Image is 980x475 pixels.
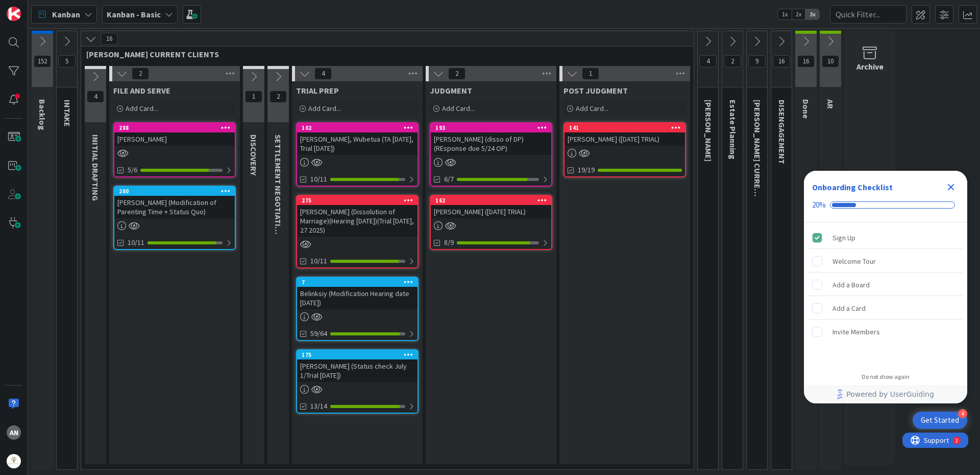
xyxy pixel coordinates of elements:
span: AR [825,99,836,109]
img: Visit kanbanzone.com [7,7,21,21]
div: Onboarding Checklist [812,181,893,193]
div: 102 [297,123,418,132]
div: 141 [569,124,685,131]
span: 152 [34,55,51,67]
div: 280 [114,187,235,196]
div: [PERSON_NAME] (disso of DP)(REsponse due 5/24 OP) [431,132,551,155]
div: Invite Members [832,326,880,338]
span: FILE AND SERVE [113,85,170,96]
div: 288 [114,123,235,132]
span: 5/6 [128,165,137,175]
span: Powered by UserGuiding [846,388,934,400]
span: 10/11 [310,256,327,266]
div: Checklist progress: 20% [812,200,959,210]
div: Add a Card [832,302,866,314]
div: Welcome Tour is incomplete. [808,250,963,273]
div: 280[PERSON_NAME] (Modification of Parenting Time + Status Quo) [114,187,235,218]
span: Add Card... [308,104,341,113]
div: 275[PERSON_NAME] (Dissolution of Marriage)(Hearing [DATE])(Trial [DATE], 27 2025) [297,196,418,237]
div: [PERSON_NAME] [114,132,235,146]
div: Add a Board [832,279,870,291]
span: 2 [269,91,287,103]
div: Open Get Started checklist, remaining modules: 4 [913,412,967,429]
div: 175 [302,351,418,358]
div: 288[PERSON_NAME] [114,123,235,146]
span: 4 [314,67,332,80]
span: Done [801,99,811,119]
div: Add a Card is incomplete. [808,297,963,320]
span: DISENGAGEMENT [777,100,787,164]
span: 16 [797,55,815,67]
div: 7 [302,279,418,286]
span: Backlog [37,99,47,130]
div: 175[PERSON_NAME] (Status check July 1/Trial [DATE]) [297,350,418,382]
span: INTAKE [62,100,72,127]
div: [PERSON_NAME], Wubetua (TA [DATE], Trial [DATE]) [297,132,418,155]
div: [PERSON_NAME] (Status check July 1/Trial [DATE]) [297,359,418,382]
div: [PERSON_NAME] ([DATE] TRIAL) [565,132,685,146]
span: Kanban [52,8,80,20]
span: KRISTI CURRENT CLIENTS [86,49,681,59]
span: 4 [87,91,104,103]
div: 275 [302,197,418,204]
span: 5 [58,55,76,67]
span: 1 [245,91,262,103]
span: INITIAL DRAFTING [90,134,101,201]
span: 19/19 [578,165,595,175]
span: 1x [778,9,792,19]
div: 162 [435,197,551,204]
span: 59/64 [310,328,327,339]
div: Close Checklist [943,179,959,195]
input: Quick Filter... [830,5,906,24]
div: 141[PERSON_NAME] ([DATE] TRIAL) [565,123,685,146]
span: Add Card... [126,104,158,113]
div: Footer [804,385,967,403]
span: 10/11 [128,237,144,248]
div: Checklist Container [804,171,967,403]
img: avatar [7,454,21,468]
div: 7Belinksiy (Modification Hearing date [DATE]) [297,278,418,309]
span: 6/7 [444,174,454,185]
span: 9 [748,55,766,67]
div: 4 [958,409,967,418]
div: 280 [119,188,235,195]
span: Add Card... [576,104,608,113]
span: 10 [822,55,839,67]
div: 20% [812,200,826,210]
span: Estate Planning [728,100,738,160]
div: Invite Members is incomplete. [808,321,963,343]
div: Add a Board is incomplete. [808,274,963,296]
div: Checklist items [804,222,967,366]
span: 16 [773,55,790,67]
div: 102 [302,124,418,131]
div: AN [7,425,21,440]
span: 2 [132,67,149,80]
div: 193[PERSON_NAME] (disso of DP)(REsponse due 5/24 OP) [431,123,551,155]
div: Do not show again [862,373,910,381]
div: 193 [435,124,551,131]
div: 288 [119,124,235,131]
div: Get Started [921,415,959,425]
div: 162[PERSON_NAME] ([DATE] TRIAL) [431,196,551,218]
span: 3x [805,9,819,19]
span: Support [21,2,46,14]
div: Belinksiy (Modification Hearing date [DATE]) [297,287,418,309]
a: Powered by UserGuiding [809,385,962,403]
span: VICTOR CURRENT CLIENTS [752,100,763,233]
div: 275 [297,196,418,205]
span: 4 [699,55,717,67]
span: KRISTI PROBATE [703,100,714,162]
b: Kanban - Basic [107,9,161,19]
span: 2 [448,67,465,80]
div: Archive [856,60,884,73]
div: 175 [297,350,418,359]
div: 102[PERSON_NAME], Wubetua (TA [DATE], Trial [DATE]) [297,123,418,155]
span: JUDGMENT [430,85,472,96]
div: [PERSON_NAME] ([DATE] TRIAL) [431,205,551,218]
div: Sign Up [832,232,855,244]
div: Welcome Tour [832,255,876,267]
div: 7 [297,278,418,287]
span: 10/11 [310,174,327,185]
span: Add Card... [442,104,475,113]
div: [PERSON_NAME] (Dissolution of Marriage)(Hearing [DATE])(Trial [DATE], 27 2025) [297,205,418,237]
